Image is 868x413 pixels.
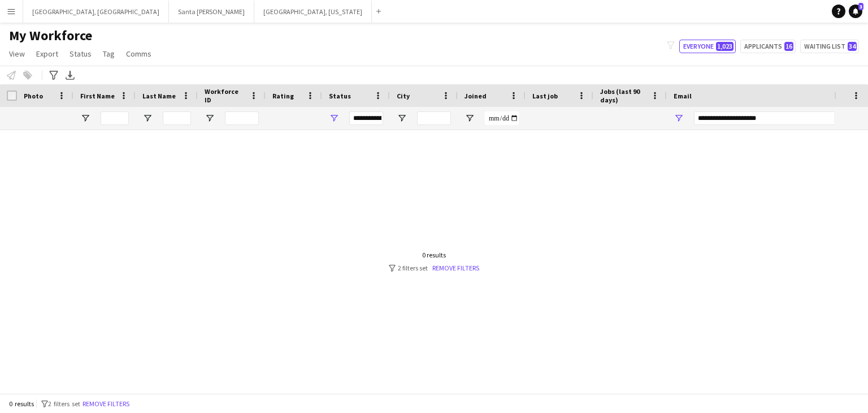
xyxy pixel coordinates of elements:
button: Open Filter Menu [465,113,475,123]
button: [GEOGRAPHIC_DATA], [GEOGRAPHIC_DATA] [23,1,169,23]
span: 1,023 [716,42,734,51]
button: Open Filter Menu [329,113,339,123]
button: Open Filter Menu [674,113,684,123]
a: Export [32,46,63,61]
span: My Workforce [9,27,92,44]
a: Remove filters [432,264,479,272]
span: Status [70,49,92,59]
span: Tag [103,49,115,59]
span: Export [36,49,58,59]
span: Rating [272,92,294,100]
span: Jobs (last 90 days) [600,87,646,104]
input: City Filter Input [417,111,451,125]
span: Email [674,92,692,100]
div: 0 results [389,251,479,259]
a: Tag [98,46,119,61]
div: 2 filters set [389,264,479,272]
button: Open Filter Menu [205,113,215,123]
button: Santa [PERSON_NAME] [169,1,254,23]
span: Last Name [142,92,176,100]
span: Photo [24,92,43,100]
a: View [5,46,29,61]
app-action-btn: Export XLSX [63,68,77,82]
input: Column with Header Selection [7,91,17,101]
button: Everyone1,023 [679,40,736,53]
span: First Name [80,92,115,100]
span: 3 [858,3,863,10]
span: Comms [126,49,151,59]
span: Joined [465,92,487,100]
span: Last job [532,92,558,100]
span: 16 [784,42,793,51]
span: 34 [848,42,857,51]
span: City [397,92,410,100]
button: Remove filters [80,398,132,410]
input: First Name Filter Input [101,111,129,125]
button: Open Filter Menu [80,113,90,123]
input: Joined Filter Input [485,111,519,125]
a: 3 [849,5,862,18]
button: [GEOGRAPHIC_DATA], [US_STATE] [254,1,372,23]
span: 2 filters set [48,399,80,408]
a: Comms [121,46,156,61]
span: Status [329,92,351,100]
button: Open Filter Menu [142,113,153,123]
input: Last Name Filter Input [163,111,191,125]
app-action-btn: Advanced filters [47,68,60,82]
span: Workforce ID [205,87,245,104]
a: Status [65,46,96,61]
button: Applicants16 [740,40,796,53]
button: Waiting list34 [800,40,859,53]
input: Workforce ID Filter Input [225,111,259,125]
button: Open Filter Menu [397,113,407,123]
span: View [9,49,25,59]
